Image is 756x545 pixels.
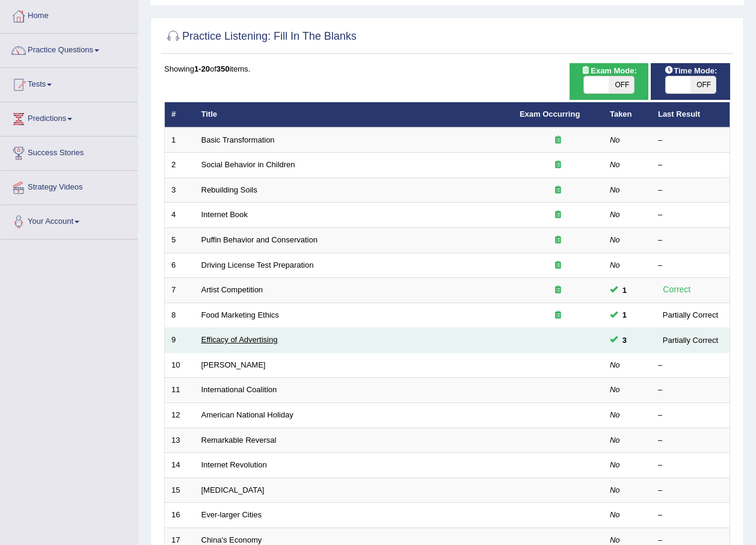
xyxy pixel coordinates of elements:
[610,185,620,194] em: No
[658,185,723,196] div: –
[658,135,723,146] div: –
[609,76,634,93] span: OFF
[165,203,195,228] td: 4
[1,171,138,201] a: Strategy Videos
[201,235,318,244] a: Puffin Behavior and Conservation
[658,235,723,246] div: –
[520,285,597,296] div: Exam occurring question
[658,334,723,346] div: Partially Correct
[201,436,277,445] a: Remarkable Reversal
[165,303,195,328] td: 8
[1,137,138,167] a: Success Stories
[690,76,716,93] span: OFF
[217,64,230,73] b: 350
[201,185,257,194] a: Rebuilding Soils
[658,159,723,171] div: –
[165,102,195,128] th: #
[658,283,696,297] div: Correct
[603,102,651,128] th: Taken
[618,284,632,297] span: You can still take this question
[610,260,620,269] em: No
[651,102,730,128] th: Last Result
[658,360,723,371] div: –
[165,278,195,303] td: 7
[658,309,723,321] div: Partially Correct
[520,310,597,321] div: Exam occurring question
[201,160,295,169] a: Social Behavior in Children
[201,260,314,269] a: Driving License Test Preparation
[658,435,723,446] div: –
[165,378,195,403] td: 11
[1,68,138,98] a: Tests
[165,153,195,178] td: 2
[165,402,195,428] td: 12
[658,485,723,496] div: –
[520,109,580,119] a: Exam Occurring
[658,410,723,421] div: –
[610,135,620,144] em: No
[164,63,730,75] div: Showing of items.
[201,510,262,519] a: Ever-larger Cities
[610,410,620,419] em: No
[520,209,597,221] div: Exam occurring question
[195,102,513,128] th: Title
[201,210,248,219] a: Internet Book
[610,385,620,394] em: No
[201,485,265,494] a: [MEDICAL_DATA]
[610,160,620,169] em: No
[165,253,195,278] td: 6
[520,260,597,271] div: Exam occurring question
[201,135,275,144] a: Basic Transformation
[201,310,279,319] a: Food Marketing Ethics
[618,334,632,346] span: You can still take this question
[165,453,195,478] td: 14
[201,285,263,294] a: Artist Competition
[1,205,138,235] a: Your Account
[201,535,262,544] a: China's Economy
[570,63,649,100] div: Show exams occurring in exams
[1,34,138,64] a: Practice Questions
[618,309,632,321] span: You can still take this question
[658,384,723,396] div: –
[658,209,723,221] div: –
[165,478,195,503] td: 15
[201,335,278,344] a: Efficacy of Advertising
[164,28,357,46] h2: Practice Listening: Fill In The Blanks
[201,360,266,369] a: [PERSON_NAME]
[610,460,620,469] em: No
[194,64,210,73] b: 1-20
[165,228,195,253] td: 5
[520,159,597,171] div: Exam occurring question
[520,135,597,146] div: Exam occurring question
[201,460,267,469] a: Internet Revolution
[576,64,641,77] span: Exam Mode:
[610,436,620,445] em: No
[610,510,620,519] em: No
[165,128,195,153] td: 1
[610,210,620,219] em: No
[610,485,620,494] em: No
[165,328,195,353] td: 9
[165,177,195,203] td: 3
[201,385,277,394] a: International Coalition
[658,260,723,271] div: –
[520,185,597,196] div: Exam occurring question
[610,360,620,369] em: No
[610,235,620,244] em: No
[658,460,723,471] div: –
[165,503,195,528] td: 16
[659,64,722,77] span: Time Mode:
[201,410,293,419] a: American National Holiday
[165,353,195,378] td: 10
[1,102,138,132] a: Predictions
[610,535,620,544] em: No
[658,510,723,521] div: –
[165,428,195,453] td: 13
[520,235,597,246] div: Exam occurring question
